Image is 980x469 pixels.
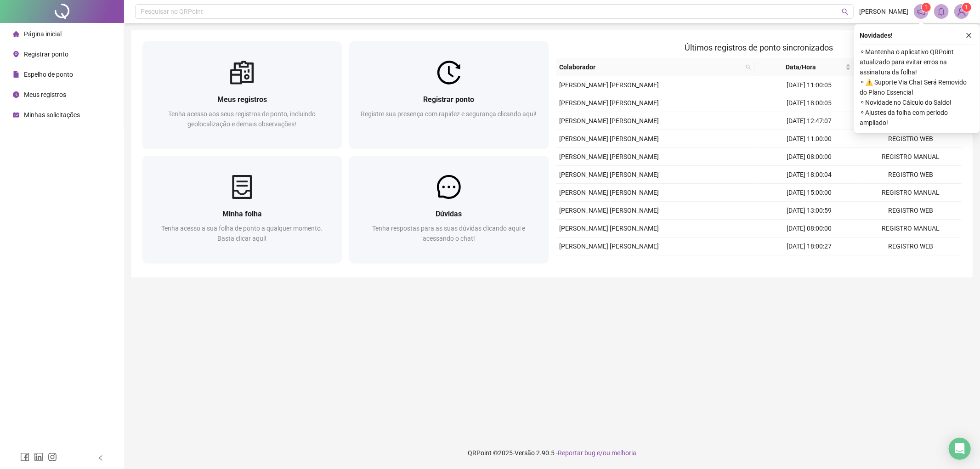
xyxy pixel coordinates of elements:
span: Tenha respostas para as suas dúvidas clicando aqui e acessando o chat! [372,225,525,242]
footer: QRPoint © 2025 - 2.90.5 - [124,437,980,469]
span: bell [937,7,946,16]
span: 1 [925,4,928,11]
td: [DATE] 08:00:00 [759,148,860,166]
td: REGISTRO WEB [860,202,962,220]
td: [DATE] 18:00:04 [759,166,860,184]
a: DúvidasTenha respostas para as suas dúvidas clicando aqui e acessando o chat! [349,156,549,263]
td: [DATE] 15:00:00 [759,255,860,273]
span: [PERSON_NAME] [PERSON_NAME] [560,135,659,142]
td: REGISTRO WEB [860,130,962,148]
td: [DATE] 11:00:05 [759,76,860,94]
a: Registrar pontoRegistre sua presença com rapidez e segurança clicando aqui! [349,41,549,148]
span: [PERSON_NAME] [859,6,908,17]
td: [DATE] 18:00:05 [759,94,860,112]
span: environment [13,51,19,57]
span: Tenha acesso aos seus registros de ponto, incluindo geolocalização e demais observações! [168,110,316,128]
span: Tenha acesso a sua folha de ponto a qualquer momento. Basta clicar aqui! [161,225,323,242]
span: [PERSON_NAME] [PERSON_NAME] [560,81,659,89]
span: file [13,71,19,78]
td: [DATE] 15:00:00 [759,184,860,202]
span: linkedin [34,452,43,462]
span: Espelho de ponto [24,71,73,78]
span: [PERSON_NAME] [PERSON_NAME] [560,243,659,250]
td: [DATE] 12:47:07 [759,112,860,130]
span: [PERSON_NAME] [PERSON_NAME] [560,225,659,232]
td: REGISTRO MANUAL [860,255,962,273]
span: Registrar ponto [423,95,474,104]
span: Últimos registros de ponto sincronizados [685,43,833,52]
span: 1 [965,4,969,11]
span: notification [917,7,925,16]
span: search [746,64,751,70]
span: [PERSON_NAME] [PERSON_NAME] [560,207,659,214]
span: Registre sua presença com rapidez e segurança clicando aqui! [361,110,537,118]
span: Registrar ponto [24,51,68,58]
td: REGISTRO MANUAL [860,148,962,166]
span: [PERSON_NAME] [PERSON_NAME] [560,153,659,160]
span: close [966,32,972,39]
th: Data/Hora [755,58,855,76]
td: [DATE] 13:00:59 [759,202,860,220]
span: instagram [48,452,57,462]
td: REGISTRO MANUAL [860,184,962,202]
span: [PERSON_NAME] [PERSON_NAME] [560,171,659,178]
span: ⚬ Mantenha o aplicativo QRPoint atualizado para evitar erros na assinatura da folha! [860,47,974,77]
a: Meus registrosTenha acesso aos seus registros de ponto, incluindo geolocalização e demais observa... [142,41,342,148]
span: Versão [515,449,535,457]
td: [DATE] 08:00:00 [759,220,860,237]
span: search [744,60,753,74]
span: Minhas solicitações [24,111,80,119]
span: ⚬ Ajustes da folha com período ampliado! [860,107,974,128]
span: Data/Hora [759,62,844,72]
td: REGISTRO MANUAL [860,220,962,237]
span: Meus registros [217,95,267,104]
span: Dúvidas [436,209,462,218]
span: Meus registros [24,91,66,98]
span: ⚬ Novidade no Cálculo do Saldo! [860,97,974,107]
span: Página inicial [24,30,62,38]
span: [PERSON_NAME] [PERSON_NAME] [560,189,659,196]
span: Novidades ! [860,30,893,40]
span: [PERSON_NAME] [PERSON_NAME] [560,99,659,107]
span: facebook [20,452,29,462]
span: Reportar bug e/ou melhoria [558,449,636,457]
span: schedule [13,112,19,118]
td: REGISTRO WEB [860,166,962,184]
td: [DATE] 18:00:27 [759,237,860,255]
span: Minha folha [222,209,262,218]
span: ⚬ ⚠️ Suporte Via Chat Será Removido do Plano Essencial [860,77,974,97]
img: 71664 [955,5,969,18]
span: home [13,31,19,37]
td: [DATE] 11:00:00 [759,130,860,148]
span: Colaborador [560,62,742,72]
sup: 1 [922,3,931,12]
span: [PERSON_NAME] [PERSON_NAME] [560,117,659,124]
td: REGISTRO WEB [860,237,962,255]
div: Open Intercom Messenger [949,438,971,460]
span: search [842,8,849,15]
sup: Atualize o seu contato no menu Meus Dados [962,3,971,12]
span: left [97,455,104,461]
a: Minha folhaTenha acesso a sua folha de ponto a qualquer momento. Basta clicar aqui! [142,156,342,263]
span: clock-circle [13,91,19,98]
